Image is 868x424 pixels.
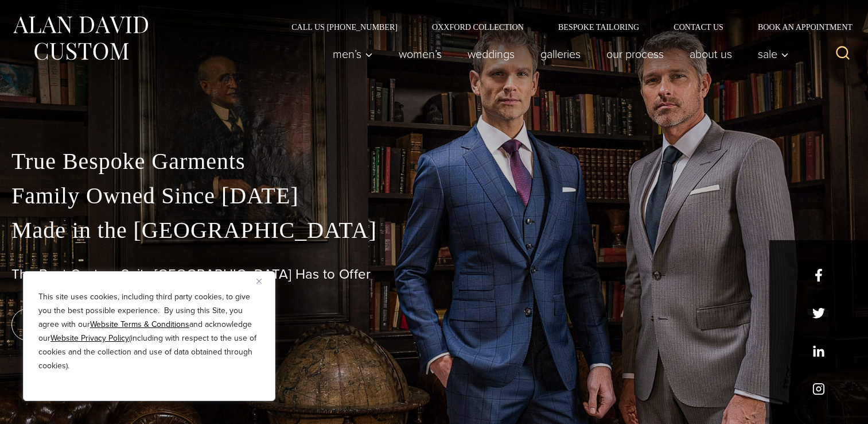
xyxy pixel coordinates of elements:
a: Oxxford Collection [415,23,541,31]
a: Our Process [594,43,677,65]
a: Website Privacy Policy [50,332,129,344]
span: Sale [758,48,789,60]
a: weddings [455,43,528,65]
nav: Secondary Navigation [274,23,857,31]
a: About Us [677,43,745,65]
span: Men’s [333,48,373,60]
p: This site uses cookies, including third party cookies, to give you the best possible experience. ... [38,290,260,373]
a: Contact Us [656,23,741,31]
nav: Primary Navigation [320,43,795,65]
button: View Search Form [829,40,857,68]
img: Alan David Custom [11,13,149,64]
a: Women’s [386,43,455,65]
button: Close [256,274,270,288]
a: Galleries [528,43,594,65]
a: Website Terms & Conditions [90,318,189,330]
a: book an appointment [11,309,172,341]
a: Book an Appointment [741,23,857,31]
p: True Bespoke Garments Family Owned Since [DATE] Made in the [GEOGRAPHIC_DATA] [11,144,857,248]
img: Close [256,279,262,284]
h1: The Best Custom Suits [GEOGRAPHIC_DATA] Has to Offer [11,266,857,283]
a: Bespoke Tailoring [541,23,656,31]
a: Call Us [PHONE_NUMBER] [274,23,415,31]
